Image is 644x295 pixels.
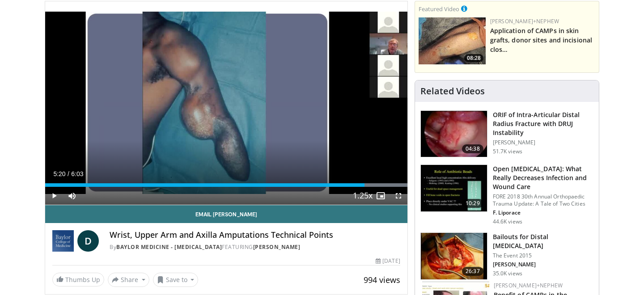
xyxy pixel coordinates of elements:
p: 35.0K views [493,270,522,277]
h4: Related Videos [420,86,485,97]
button: Playback Rate [354,187,372,205]
p: 51.7K views [493,148,522,155]
span: 26:37 [462,267,483,276]
a: D [77,230,99,252]
p: F. Liporace [493,209,593,216]
span: 08:28 [464,54,483,62]
a: Thumbs Up [52,273,104,287]
a: 26:37 Bailouts for Distal [MEDICAL_DATA] The Event 2015 [PERSON_NAME] 35.0K views [420,232,593,280]
a: Email [PERSON_NAME] [45,205,407,223]
span: 6:03 [71,170,83,177]
span: / [68,170,69,177]
a: 10:29 Open [MEDICAL_DATA]: What Really Decreases Infection and Wound Care FORE 2018 30th Annual O... [420,164,593,225]
button: Fullscreen [390,187,407,205]
a: [PERSON_NAME] [253,243,301,251]
span: 10:29 [462,199,483,208]
a: Application of CAMPs in skin grafts, donor sites and incisional clos… [490,26,592,54]
img: ded7be61-cdd8-40fc-98a3-de551fea390e.150x105_q85_crop-smart_upscale.jpg [421,165,487,211]
a: [PERSON_NAME]+Nephew [490,17,559,25]
video-js: Video Player [45,1,407,205]
span: 5:20 [53,170,65,177]
span: 994 views [364,274,400,285]
span: 04:38 [462,144,483,153]
div: [DATE] [376,257,400,265]
p: FORE 2018 30th Annual Orthopaedic Trauma Update: A Tale of Two Cities [493,193,593,207]
small: Featured Video [419,5,459,13]
p: 44.6K views [493,218,522,225]
div: By FEATURING [110,243,400,251]
a: [PERSON_NAME]+Nephew [494,282,563,289]
img: Baylor Medicine - Hand Surgery [52,230,74,252]
button: Share [108,273,149,287]
button: Mute [63,187,81,205]
button: Save to [153,273,199,287]
button: Enable picture-in-picture mode [372,187,390,205]
h3: Bailouts for Distal [MEDICAL_DATA] [493,232,593,250]
h4: Wrist, Upper Arm and Axilla Amputations Technical Points [110,230,400,240]
img: f205fea7-5dbf-4452-aea8-dd2b960063ad.150x105_q85_crop-smart_upscale.jpg [421,111,487,157]
a: 04:38 ORIF of Intra-Articular Distal Radius Fracture with DRUJ Instability [PERSON_NAME] 51.7K views [420,110,593,158]
button: Play [45,187,63,205]
img: 01482765-6846-4a6d-ad01-5b634001122a.150x105_q85_crop-smart_upscale.jpg [421,233,487,279]
a: Baylor Medicine - [MEDICAL_DATA] [116,243,222,251]
a: 08:28 [419,17,486,64]
div: Progress Bar [45,183,407,187]
img: bb9168ea-238b-43e8-a026-433e9a802a61.150x105_q85_crop-smart_upscale.jpg [419,17,486,64]
p: The Event 2015 [493,252,593,259]
h3: Open [MEDICAL_DATA]: What Really Decreases Infection and Wound Care [493,164,593,191]
p: [PERSON_NAME] [493,139,593,146]
p: [PERSON_NAME] [493,261,593,268]
h3: ORIF of Intra-Articular Distal Radius Fracture with DRUJ Instability [493,110,593,137]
